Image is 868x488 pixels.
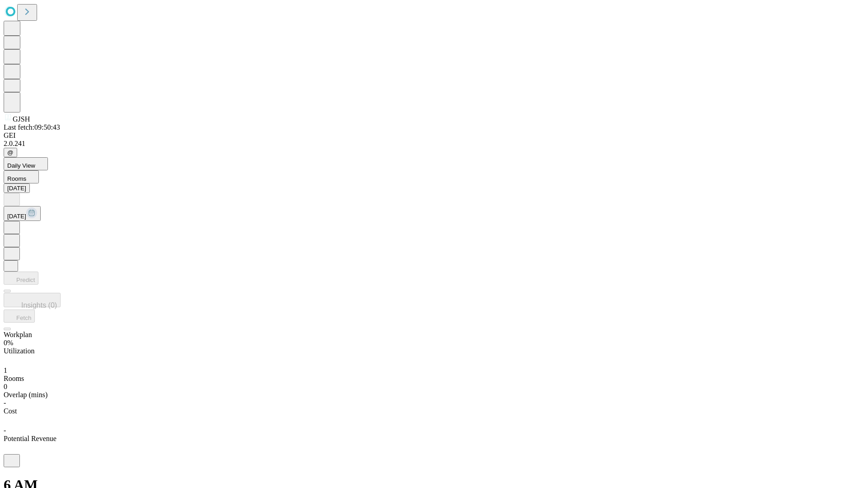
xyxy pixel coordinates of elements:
button: Rooms [4,170,39,183]
button: Fetch [4,310,35,323]
span: Rooms [7,175,26,182]
div: GEI [4,131,864,140]
span: Insights (0) [21,301,57,309]
span: Utilization [4,347,34,355]
span: Overlap (mins) [4,391,47,399]
span: 1 [4,366,7,374]
button: @ [4,148,17,157]
span: Workplan [4,331,32,338]
span: 0% [4,339,13,347]
button: [DATE] [4,183,30,193]
span: Daily View [7,162,35,169]
button: Predict [4,272,38,285]
button: [DATE] [4,206,41,221]
span: Last fetch: 09:50:43 [4,123,60,131]
button: Insights (0) [4,293,61,307]
span: Rooms [4,375,24,382]
span: GJSH [13,115,30,123]
span: - [4,427,6,434]
div: 2.0.241 [4,140,864,148]
span: @ [7,149,14,156]
button: Daily View [4,157,48,170]
span: - [4,399,6,407]
span: [DATE] [7,213,26,220]
span: Potential Revenue [4,435,57,442]
span: Cost [4,407,17,415]
span: 0 [4,383,7,390]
